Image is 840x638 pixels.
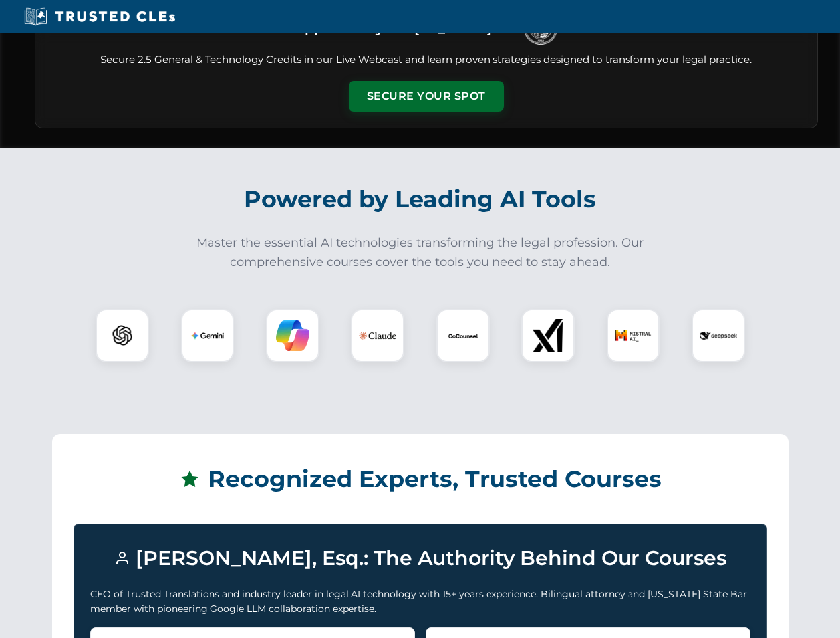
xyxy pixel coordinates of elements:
[276,319,309,352] img: Copilot Logo
[607,309,660,362] div: Mistral AI
[90,540,750,576] h3: [PERSON_NAME], Esq.: The Authority Behind Our Courses
[103,316,142,355] img: ChatGPT Logo
[349,81,504,112] button: Secure Your Spot
[51,53,801,68] p: Secure 2.5 General & Technology Credits in our Live Webcast and learn proven strategies designed ...
[266,309,319,362] div: Copilot
[359,317,396,354] img: Claude Logo
[96,309,149,362] div: ChatGPT
[181,309,234,362] div: Gemini
[74,456,767,502] h2: Recognized Experts, Trusted Courses
[521,309,575,362] div: xAI
[188,233,653,272] p: Master the essential AI technologies transforming the legal profession. Our comprehensive courses...
[52,176,789,223] h2: Powered by Leading AI Tools
[351,309,404,362] div: Claude
[700,317,737,354] img: DeepSeek Logo
[90,587,750,617] p: CEO of Trusted Translations and industry leader in legal AI technology with 15+ years experience....
[531,319,565,352] img: xAI Logo
[446,319,480,352] img: CoCounsel Logo
[191,319,224,352] img: Gemini Logo
[436,309,490,362] div: CoCounsel
[20,7,179,27] img: Trusted CLEs
[615,317,652,354] img: Mistral AI Logo
[692,309,745,362] div: DeepSeek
